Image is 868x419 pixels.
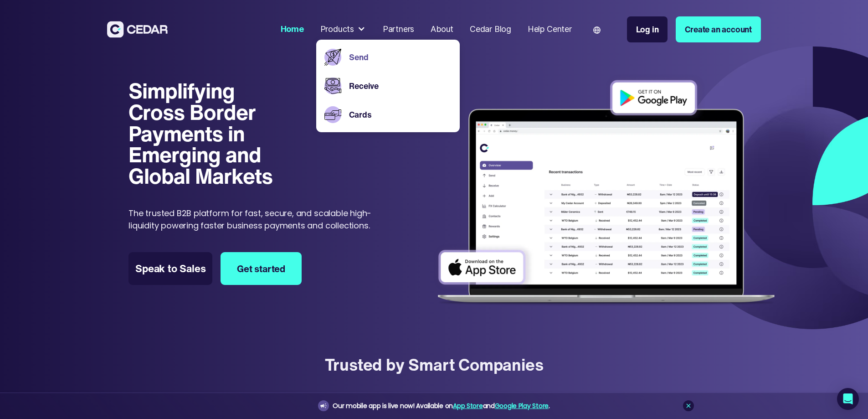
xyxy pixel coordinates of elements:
[431,23,453,36] div: About
[320,23,354,36] div: Products
[430,73,782,313] img: Dashboard of transactions
[320,402,327,409] img: announcement
[281,23,304,36] div: Home
[426,19,457,40] a: About
[627,16,668,42] a: Log in
[316,19,370,40] div: Products
[636,23,659,36] div: Log in
[221,252,302,285] a: Get started
[528,23,572,36] div: Help Center
[470,23,511,36] div: Cedar Blog
[676,16,761,42] a: Create an account
[349,80,451,92] a: Receive
[316,40,460,132] nav: Products
[524,19,576,40] a: Help Center
[333,400,550,412] div: Our mobile app is live now! Available on and .
[349,51,451,63] a: Send
[466,19,515,40] a: Cedar Blog
[379,19,418,40] a: Partners
[837,388,859,410] div: Open Intercom Messenger
[383,23,414,36] div: Partners
[349,109,451,121] a: Cards
[128,80,285,186] h1: Simplifying Cross Border Payments in Emerging and Global Markets
[495,401,549,410] a: Google Play Store
[453,401,483,410] a: App Store
[277,19,308,40] a: Home
[593,26,601,34] img: world icon
[128,252,212,285] a: Speak to Sales
[128,207,389,232] p: The trusted B2B platform for fast, secure, and scalable high-liquidity powering faster business p...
